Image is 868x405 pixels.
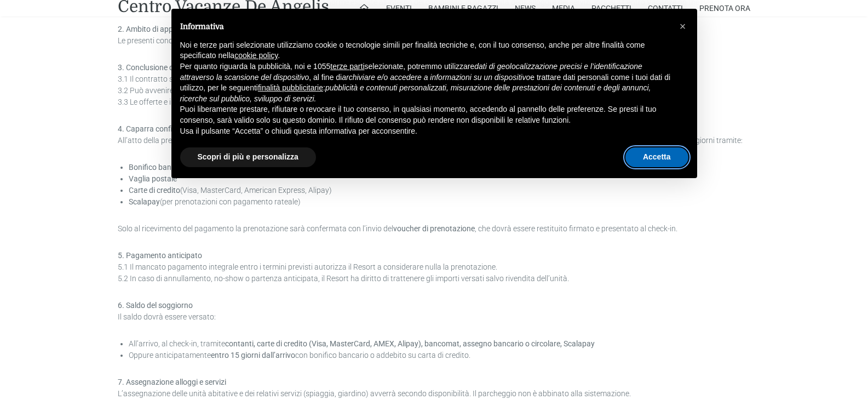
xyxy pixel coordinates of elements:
[180,104,671,126] p: Puoi liberamente prestare, rifiutare o revocare il tuo consenso, in qualsiasi momento, accedendo ...
[129,163,188,172] strong: Bonifico bancario
[180,147,316,167] button: Scopri di più e personalizza
[129,185,750,196] li: (Visa, MasterCard, American Express, Alipay)
[225,339,595,348] strong: contanti, carte di credito (Visa, MasterCard, AMEX, Alipay), bancomat, assegno bancario o circola...
[180,126,671,137] p: Usa il pulsante “Accetta” o chiudi questa informativa per acconsentire.
[9,362,42,395] iframe: Customerly Messenger Launcher
[258,83,323,94] button: finalità pubblicitarie
[342,73,530,82] em: archiviare e/o accedere a informazioni su un dispositivo
[129,350,750,361] li: Oppure anticipatamente con bonifico bancario o addebito su carta di credito.
[118,250,750,284] p: 5.1 Il mancato pagamento integrale entro i termini previsti autorizza il Resort a considerare nul...
[674,18,692,35] button: Chiudi questa informativa
[330,61,364,72] button: terze parti
[118,377,750,400] p: L’assegnazione delle unità abitative e dei relativi servizi (spiaggia, giardino) avverrà secondo ...
[180,22,671,31] h2: Informativa
[129,197,160,206] strong: Scalapay
[180,40,671,61] p: Noi e terze parti selezionate utilizziamo cookie o tecnologie simili per finalità tecniche e, con...
[118,301,193,310] strong: 6. Saldo del soggiorno
[118,25,203,33] strong: 2. Ambito di applicazione
[118,123,750,146] p: All’atto della prenotazione dovrà essere versata una caparra pari al o il saldo completo, in base...
[118,300,750,323] p: Il saldo dovrà essere versato:
[211,351,295,360] strong: entro 15 giorni dall’arrivo
[625,147,688,167] button: Accetta
[118,124,202,133] strong: 4. Caparra confirmatoria
[118,63,213,72] strong: 3. Conclusione del contratto
[118,24,750,47] p: Le presenti condizioni si applicano a tutti i contratti alberghieri e di soggiorno conclusi tra i...
[180,83,651,103] em: pubblicità e contenuti personalizzati, misurazione delle prestazioni dei contenuti e degli annunc...
[680,20,686,32] span: ×
[234,51,278,60] a: cookie policy
[180,61,671,104] p: Per quanto riguarda la pubblicità, noi e 1055 selezionate, potremmo utilizzare , al fine di e tra...
[118,223,750,235] p: Solo al ricevimento del pagamento la prenotazione sarà confermata con l’invio del , che dovrà ess...
[129,174,177,183] strong: Vaglia postale
[180,62,642,82] em: dati di geolocalizzazione precisi e l’identificazione attraverso la scansione del dispositivo
[129,196,750,208] li: (per prenotazioni con pagamento rateale)
[118,378,226,386] strong: 7. Assegnazione alloggi e servizi
[129,186,180,195] strong: Carte di credito
[118,251,202,260] strong: 5. Pagamento anticipato
[129,338,750,350] li: All’arrivo, al check-in, tramite
[393,224,475,233] strong: voucher di prenotazione
[118,62,750,108] p: 3.1 Il contratto si perfeziona al momento dell’accettazione della proposta da parte del Resort. 3...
